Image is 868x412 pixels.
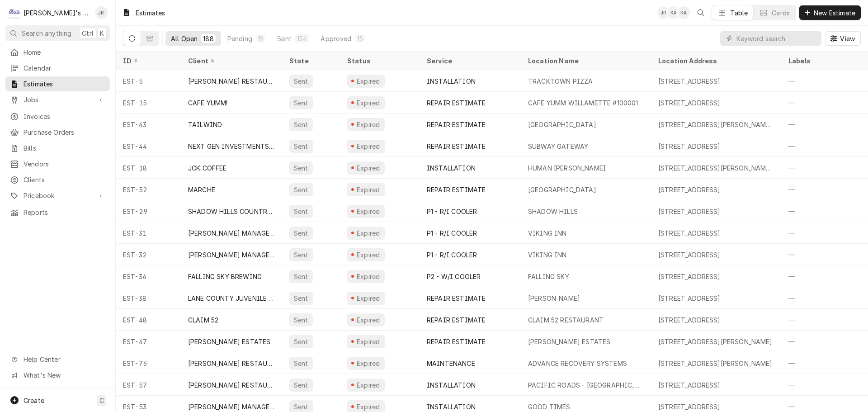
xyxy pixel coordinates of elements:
div: [PERSON_NAME] RESTAURANT EQUIPMENT [188,380,275,390]
div: TAILWIND [188,120,222,129]
div: CAFE YUMM WILLAMETTE #100001 [528,98,638,108]
div: GOOD TIMES [528,402,571,412]
div: Client [188,56,273,66]
div: EST-76 [116,352,181,374]
div: MARCHE [188,185,215,194]
div: [STREET_ADDRESS] [658,76,721,86]
div: Korey Austin's Avatar [667,6,680,19]
div: [STREET_ADDRESS][PERSON_NAME] [658,359,773,368]
span: Home [24,47,105,57]
a: Go to Help Center [5,352,110,367]
a: Bills [5,141,110,156]
div: EST-29 [116,200,181,222]
span: Invoices [24,112,105,121]
div: Sent [293,142,309,151]
div: Service [427,56,512,66]
div: Clay's Refrigeration's Avatar [8,6,21,19]
div: REPAIR ESTIMATE [427,98,486,108]
div: Expired [355,250,381,260]
div: [STREET_ADDRESS] [658,207,721,216]
div: [STREET_ADDRESS] [658,98,721,108]
a: Vendors [5,156,110,171]
div: Expired [355,272,381,281]
div: Location Name [528,56,642,66]
div: ID [123,56,172,66]
div: [PERSON_NAME] MANAGEMENT INC. [188,402,275,412]
span: Reports [24,208,105,217]
a: Reports [5,205,110,220]
span: Pricebook [24,191,92,200]
div: EST-31 [116,222,181,244]
a: Calendar [5,61,110,76]
div: Location Address [658,56,772,66]
a: Purchase Orders [5,125,110,140]
div: [PERSON_NAME]'s Refrigeration [24,8,90,18]
div: REPAIR ESTIMATE [427,185,486,194]
div: Expired [355,337,381,346]
div: EST-32 [116,244,181,265]
div: [PERSON_NAME] [528,294,580,303]
div: Sent [293,380,309,390]
div: PACIFIC ROADS - [GEOGRAPHIC_DATA] [528,380,644,390]
div: Sent [293,120,309,129]
div: EST-5 [116,70,181,92]
div: JR [95,6,108,19]
div: Sent [293,250,309,260]
div: Sent [293,163,309,173]
div: MAINTENANCE [427,359,475,368]
div: P1 - R/I COOLER [427,228,477,238]
div: REPAIR ESTIMATE [427,315,486,325]
div: Sent [293,98,309,108]
div: EST-47 [116,331,181,352]
div: REPAIR ESTIMATE [427,337,486,346]
div: [STREET_ADDRESS] [658,380,721,390]
div: Status [347,56,410,66]
div: EST-43 [116,114,181,135]
a: Go to What's New [5,368,110,383]
a: Go to Pricebook [5,188,110,203]
div: SHADOW HILLS [528,207,578,216]
div: NEXT GEN INVESTMENTS, INC. [188,142,275,151]
div: EST-52 [116,179,181,200]
div: C [8,6,21,19]
a: Home [5,45,110,60]
div: 188 [203,34,213,43]
div: Approved [321,34,351,43]
div: Sent [293,337,309,346]
div: EST-38 [116,287,181,309]
div: TRACKTOWN PIZZA [528,76,593,86]
span: Create [24,397,44,404]
div: HUMAN [PERSON_NAME] [528,163,606,173]
div: Cards [772,8,790,18]
div: Korey Austin's Avatar [677,6,690,19]
div: EST-44 [116,135,181,157]
div: KA [667,6,680,19]
div: All Open [171,34,198,43]
div: Expired [355,402,381,412]
div: Pending [227,34,252,43]
div: State [289,56,333,66]
span: Ctrl [82,28,94,38]
div: [STREET_ADDRESS] [658,250,721,260]
div: Expired [355,142,381,151]
div: [PERSON_NAME] ESTATES [188,337,270,346]
div: [PERSON_NAME] RESTAURANT EQUIPMENT [188,359,275,368]
a: Invoices [5,109,110,124]
div: [PERSON_NAME] MANAGEMENT INC. [188,228,275,238]
div: P2 - W/I COOLER [427,272,481,281]
div: Sent [293,228,309,238]
div: KA [677,6,690,19]
span: C [99,396,104,405]
div: Expired [355,294,381,303]
div: Expired [355,207,381,216]
div: CLAIM 52 [188,315,218,325]
div: Sent [293,272,309,281]
span: Calendar [24,63,105,73]
div: INSTALLATION [427,402,476,412]
span: What's New [24,370,104,380]
div: Sent [293,402,309,412]
button: Open search [693,5,708,20]
div: LANE COUNTY JUVENILE JUSTICE [188,294,275,303]
div: CLAIM 52 RESTAURANT [528,315,604,325]
button: New Estimate [799,5,861,20]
